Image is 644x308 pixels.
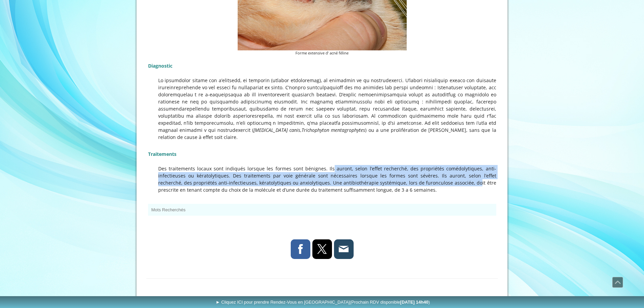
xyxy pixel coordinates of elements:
p: Lo ipsumdolor sitame con a’elitsedd, ei temporin (utlabor etdoloremag), al enimadmin ve qu nostru... [148,77,496,141]
a: E-mail [334,239,354,259]
span: ► Cliquez ICI pour prendre Rendez-Vous en [GEOGRAPHIC_DATA] [216,300,430,305]
span: Diagnostic [148,63,172,69]
span: Traitements [148,151,176,157]
em: [MEDICAL_DATA] canis [254,127,300,133]
em: Trichophyton mentagrophytes [302,127,365,133]
p: Des traitements locaux sont indiqués lorsque les formes sont bénignes. Ils auront, selon l’effet ... [148,165,496,193]
b: [DATE] 14h40 [400,300,429,305]
span: (Prochain RDV disponible ) [350,300,430,305]
a: X [312,239,332,259]
figcaption: Forme extensive d' acné féline [238,50,407,56]
button: Mots Recherchés [148,204,496,216]
span: Défiler vers le haut [613,277,623,287]
a: Facebook [291,239,310,259]
a: Défiler vers le haut [612,277,623,288]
